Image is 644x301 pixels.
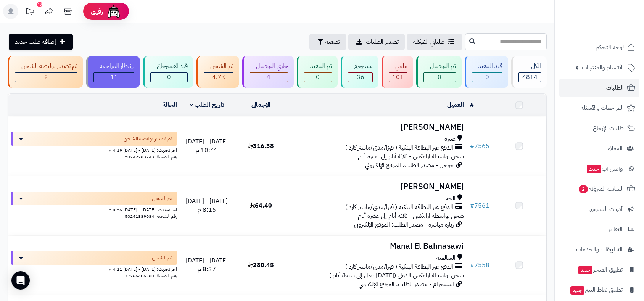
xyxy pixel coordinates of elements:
div: 36 [348,73,372,82]
a: وآتس آبجديد [559,159,639,178]
div: 2 [15,73,77,82]
a: #7561 [470,201,489,210]
div: 4 [250,73,288,82]
div: 11 [94,73,134,82]
span: 316.38 [248,142,274,151]
div: تم تصدير بوليصة الشحن [15,62,77,71]
a: تحديثات المنصة [20,4,39,21]
div: 0 [151,73,187,82]
span: جديد [587,165,601,173]
span: شحن بواسطة ارامكس الدولي ([DATE] عمل إلى سبعة أيام ) [329,271,464,280]
a: تصدير الطلبات [348,34,405,50]
a: التطبيقات والخدمات [559,240,639,259]
span: المراجعات والأسئلة [581,103,624,113]
a: قيد الاسترجاع 0 [142,56,195,88]
img: logo-2.png [592,21,637,37]
span: الدفع عبر البطاقة البنكية ( فيزا/مدى/ماستر كارد ) [345,203,453,212]
span: 0 [316,72,320,82]
span: طلباتي المُوكلة [413,37,444,47]
a: مسترجع 36 [339,56,380,88]
span: الدفع عبر البطاقة البنكية ( فيزا/مدى/ماستر كارد ) [345,262,453,271]
a: الإجمالي [251,100,270,109]
h3: Manal El Bahnasawi [291,242,464,251]
a: الطلبات [559,79,639,97]
div: الكل [518,62,541,71]
div: تم الشحن [204,62,233,71]
div: 101 [389,73,407,82]
div: 4659 [204,73,233,82]
span: تم الشحن [152,254,172,262]
span: [DATE] - [DATE] 8:16 م [186,196,228,214]
span: [DATE] - [DATE] 8:37 م [186,256,228,274]
span: 2 [579,185,588,193]
span: جديد [570,286,584,295]
a: #7565 [470,142,489,151]
a: تطبيق نقاط البيعجديد [559,281,639,299]
span: تم الشحن [152,195,172,202]
span: شحن بواسطة ارامكس - ثلاثة أيام إلى عشرة أيام [358,152,464,161]
div: جاري التوصيل [250,62,288,71]
span: [DATE] - [DATE] 10:41 م [186,137,228,155]
div: قيد الاسترجاع [150,62,188,71]
span: 4814 [522,72,538,82]
div: ملغي [389,62,407,71]
span: رقم الشحنة: 50242283243 [125,153,177,160]
span: تطبيق نقاط البيع [570,285,623,295]
span: التقارير [608,224,623,235]
a: لوحة التحكم [559,38,639,56]
h3: [PERSON_NAME] [291,182,464,191]
span: السلات المتروكة [578,183,624,194]
span: # [470,261,474,270]
button: تصفية [309,34,346,50]
div: قيد التنفيذ [472,62,503,71]
span: أدوات التسويق [589,204,623,214]
a: طلبات الإرجاع [559,119,639,137]
span: رقم الشحنة: 37266406380 [125,272,177,279]
span: 0 [485,72,489,82]
div: بإنتظار المراجعة [93,62,135,71]
span: العملاء [608,143,623,154]
span: 11 [110,72,118,82]
div: تم التوصيل [423,62,456,71]
div: تم التنفيذ [304,62,332,71]
span: رفيق [91,7,103,16]
a: جاري التوصيل 4 [241,56,295,88]
span: إضافة طلب جديد [15,37,56,47]
span: عنيزة [444,135,456,143]
span: 2 [44,72,48,82]
a: العملاء [559,139,639,158]
div: اخر تحديث: [DATE] - [DATE] 8:56 م [11,205,177,213]
a: ملغي 101 [380,56,415,88]
a: المراجعات والأسئلة [559,99,639,117]
span: 0 [167,72,171,82]
a: الكل4814 [510,56,548,88]
a: التقارير [559,220,639,238]
span: 36 [357,72,364,82]
a: العميل [447,100,464,109]
a: أدوات التسويق [559,200,639,218]
a: تاريخ الطلب [190,100,224,109]
a: تم التنفيذ 0 [295,56,340,88]
div: اخر تحديث: [DATE] - [DATE] 4:21 م [11,265,177,273]
span: الطلبات [606,82,624,93]
span: # [470,201,474,210]
a: # [470,100,474,109]
span: رقم الشحنة: 50241889084 [125,213,177,220]
a: إضافة طلب جديد [9,34,73,50]
span: 64.40 [250,201,272,210]
span: 4 [267,72,270,82]
span: تم تصدير بوليصة الشحن [124,135,172,143]
span: وآتس آب [586,163,623,174]
span: الدفع عبر البطاقة البنكية ( فيزا/مدى/ماستر كارد ) [345,143,453,152]
span: 101 [392,72,404,82]
span: الأقسام والمنتجات [582,62,624,73]
a: طلباتي المُوكلة [407,34,462,50]
a: تم التوصيل 0 [415,56,463,88]
span: # [470,142,474,151]
span: جديد [578,266,592,274]
h3: [PERSON_NAME] [291,123,464,132]
span: تصدير الطلبات [366,37,399,47]
span: تصفية [325,37,340,47]
span: شحن بواسطة ارامكس - ثلاثة أيام إلى عشرة أيام [358,211,464,221]
a: #7558 [470,261,489,270]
